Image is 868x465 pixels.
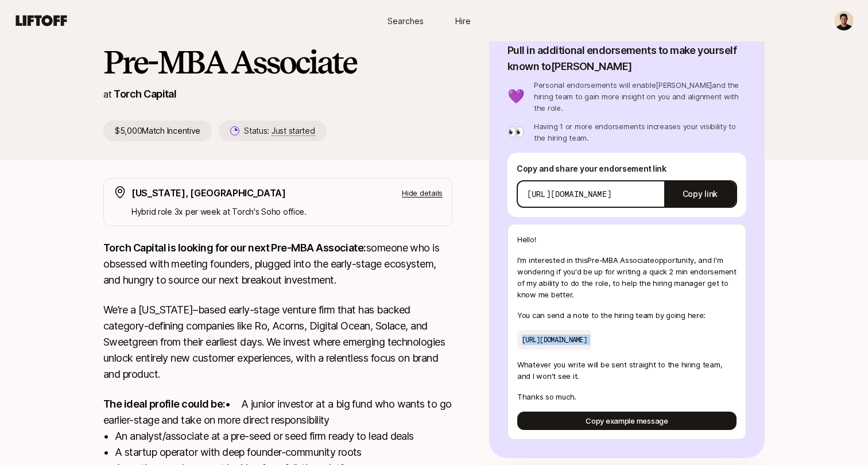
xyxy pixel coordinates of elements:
p: [URL][DOMAIN_NAME] [517,330,591,350]
strong: Torch Capital is looking for our next Pre-MBA Associate: [103,242,366,254]
span: Hire [455,15,471,27]
p: 👀 [507,125,525,139]
p: I'm interested in this Pre-MBA Associate opportunity , and I'm wondering if you'd be up for writi... [517,254,737,300]
p: Copy and share your endorsement link [517,162,737,176]
p: Status: [244,124,315,138]
strong: The ideal profile could be: [103,398,225,410]
p: Personal endorsements will enable [PERSON_NAME] and the hiring team to gain more insight on you a... [534,79,746,114]
p: Whatever you write will be sent straight to the hiring team, and I won't see it. [517,359,737,382]
span: Searches [387,15,424,27]
h1: Pre-MBA Associate [103,45,452,79]
a: Torch Capital [114,88,176,100]
p: Hybrid role 3x per week at Torch's Soho office. [131,205,443,219]
a: Searches [377,10,434,32]
p: We’re a [US_STATE]–based early-stage venture firm that has backed category-defining companies lik... [103,302,452,382]
p: someone who is obsessed with meeting founders, plugged into the early-stage ecosystem, and hungry... [103,240,452,288]
p: Thanks so much. [517,391,737,402]
img: Zack Levandov [834,11,854,30]
span: Just started [272,126,315,136]
button: Zack Levandov [834,10,854,31]
p: 💜 [507,90,525,103]
button: Copy example message [517,412,737,430]
a: Hire [434,10,491,32]
p: [US_STATE], [GEOGRAPHIC_DATA] [131,185,286,200]
p: You can send a note to the hiring team by going here: [517,309,737,321]
button: Copy link [664,178,736,210]
p: Pull in additional endorsements to make yourself known to [PERSON_NAME] [507,42,746,75]
p: Hide details [402,187,443,199]
p: Hello! [517,234,737,245]
p: $5,000 Match Incentive [103,121,212,141]
p: at [103,87,111,102]
p: Having 1 or more endorsements increases your visibility to the hiring team. [534,121,746,144]
p: [URL][DOMAIN_NAME] [527,188,611,200]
